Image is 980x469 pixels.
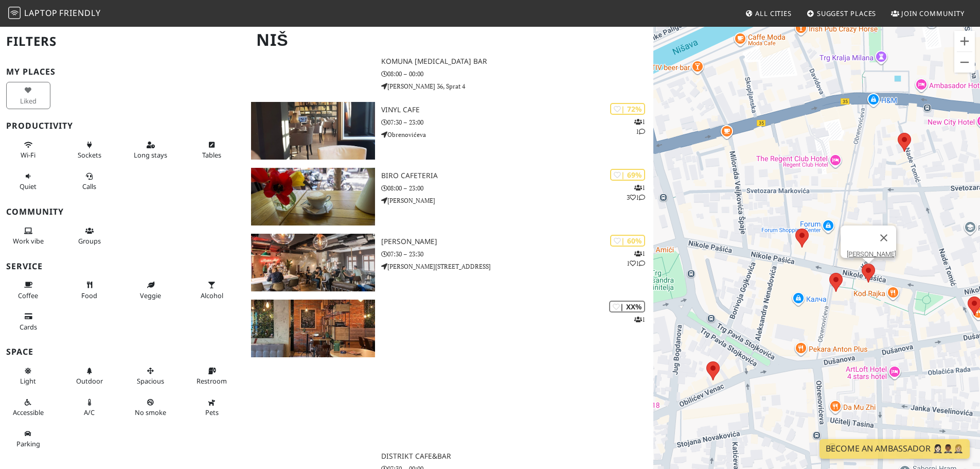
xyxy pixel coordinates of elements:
span: All Cities [755,9,792,18]
p: 1 1 1 [627,249,645,268]
span: Alcohol [201,291,223,300]
button: Long stays [129,136,173,164]
p: 08:00 – 23:00 [381,183,653,193]
button: Chiudi [871,225,896,250]
img: Vinyl Cafe [251,102,375,160]
button: A/C [67,394,112,421]
a: [PERSON_NAME] [847,250,896,258]
p: 1 3 1 [627,183,645,202]
button: Spacious [129,362,173,390]
span: Friendly [59,7,100,19]
button: Light [6,362,50,390]
span: Air conditioned [84,408,95,417]
button: Zoom avanti [954,31,975,51]
span: Restroom [197,376,227,386]
h3: My Places [6,67,239,77]
span: Group tables [78,236,101,246]
span: Work-friendly tables [202,150,221,160]
button: Work vibe [6,222,50,250]
span: Food [81,291,97,300]
a: Kafeterija Niš | 60% 111 [PERSON_NAME] 07:30 – 23:30 [PERSON_NAME][STREET_ADDRESS] [245,234,653,291]
p: [PERSON_NAME] [381,196,653,205]
span: Join Community [901,9,965,18]
button: Calls [67,168,112,195]
p: [PERSON_NAME][STREET_ADDRESS] [381,262,653,271]
img: LaptopFriendly [8,7,21,19]
button: Outdoor [67,362,112,390]
span: Video/audio calls [82,182,96,191]
p: Obrenovićeva [381,130,653,140]
span: Laptop [24,7,58,19]
span: Quiet [20,182,37,191]
span: Credit cards [20,322,37,332]
span: People working [13,236,44,246]
p: 1 [634,315,645,324]
a: Join Community [887,4,969,23]
img: Distrikt cafe&bar [251,300,375,357]
a: LaptopFriendly LaptopFriendly [8,5,101,23]
button: Coffee [6,276,50,304]
a: Biro Cafeteria | 69% 131 Biro Cafeteria 08:00 – 23:00 [PERSON_NAME] [245,168,653,225]
button: Pets [190,394,234,421]
div: | 60% [610,235,645,247]
button: Quiet [6,168,50,195]
div: | 69% [610,169,645,181]
span: Spacious [137,376,164,386]
button: Zoom indietro [954,52,975,73]
h3: [PERSON_NAME] [381,237,653,246]
span: Stable Wi-Fi [21,150,35,160]
button: Sockets [67,136,112,164]
button: Alcohol [190,276,234,304]
span: Power sockets [78,150,101,160]
a: All Cities [741,4,796,23]
button: No smoke [129,394,173,421]
h3: Service [6,262,239,271]
p: 1 1 [634,117,645,136]
button: Wi-Fi [6,136,50,164]
span: Smoke free [135,408,166,417]
p: 07:30 – 23:30 [381,249,653,259]
button: Tables [190,136,234,164]
span: Accessible [13,408,44,417]
img: Kafeterija Niš [251,234,375,291]
h2: Filters [6,26,239,57]
button: Accessible [6,394,50,421]
h3: Vinyl Cafe [381,106,653,114]
span: Outdoor area [76,376,103,386]
p: 07:30 – 23:00 [381,117,653,127]
span: Veggie [140,291,161,300]
button: Groups [67,222,112,250]
div: | 72% [610,103,645,115]
button: Veggie [129,276,173,304]
p: [PERSON_NAME] 36, Sprat 4 [381,81,653,91]
span: Coffee [18,291,38,300]
span: Pet friendly [205,408,219,417]
h3: Distrikt cafe&bar [381,452,653,461]
h3: Space [6,347,239,357]
span: Natural light [20,376,36,386]
h3: Community [6,207,239,217]
img: Biro Cafeteria [251,168,375,225]
h3: Productivity [6,121,239,131]
h3: Biro Cafeteria [381,171,653,180]
a: Suggest Places [803,4,881,23]
button: Cards [6,308,50,335]
button: Food [67,276,112,304]
button: Parking [6,425,50,453]
p: 08:00 – 00:00 [381,69,653,79]
h1: Niš [248,26,651,54]
span: Suggest Places [817,9,877,18]
span: Parking [16,439,40,448]
button: Restroom [190,362,234,390]
a: Vinyl Cafe | 72% 11 Vinyl Cafe 07:30 – 23:00 Obrenovićeva [245,102,653,160]
span: Long stays [134,150,167,160]
div: | XX% [609,301,645,312]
